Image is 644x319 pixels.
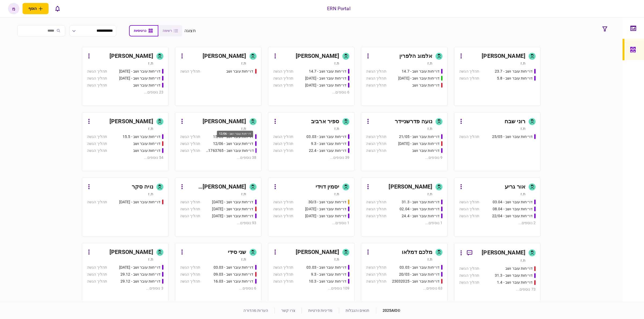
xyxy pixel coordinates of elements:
div: דו״חות עובר ושב - 5.8 [497,76,533,81]
div: תהליך הגשה [459,76,479,81]
div: [PERSON_NAME] [PERSON_NAME] [186,183,246,191]
div: תהליך הגשה [273,148,293,153]
span: כרטיסיות [134,29,146,33]
div: ת.ז [241,191,246,197]
div: [PERSON_NAME] [482,249,525,257]
div: תהליך הגשה [180,148,200,153]
div: ת.ז [334,61,339,66]
div: תהליך הגשה [180,265,200,270]
a: מלכם דמלאות.זדו״חות עובר ושב - 03.03תהליך הגשהדו״חות עובר ושב - 20/03תהליך הגשהדו״חות עובר ושב - ... [361,243,448,302]
div: © 2025 AIO [376,308,401,313]
a: ספיר ארביבת.זדו״חות עובר ושב - 03.03תהליך הגשהדו״חות עובר ושב - 9.3תהליך הגשהדו״חות עובר ושב - 22... [268,112,355,171]
div: תהליך הגשה [87,69,107,74]
div: תהליך הגשה [273,213,293,219]
div: תהליך הגשה [87,272,107,277]
a: [PERSON_NAME]ת.זדו״חות עובר ושב - 03.03תהליך הגשהדו״חות עובר ושב - 9.3תהליך הגשהדו״חות עובר ושב -... [268,243,355,302]
div: דו״חות עובר ושב - 15/05 [213,134,254,140]
div: תהליך הגשה [459,213,479,219]
div: דו״חות עובר ושב - 09.03 [214,272,254,277]
div: ת.ז [427,257,432,262]
div: דו״חות עובר ושב - 9.3 [311,272,347,277]
button: מ [8,3,19,14]
div: תהליך הגשה [87,76,107,81]
div: דו״חות עובר ושב - 14.7 [309,69,347,74]
div: תהליך הגשה [87,82,107,88]
div: תהליך הגשה [366,69,386,74]
div: [PERSON_NAME] [389,183,432,191]
div: דו״חות עובר ושב - 29.12 [120,279,160,284]
button: פתח תפריט להוספת לקוח [23,3,49,14]
div: ת.ז [334,191,339,197]
div: 1 נוספים ... [273,220,350,226]
div: [PERSON_NAME] [482,52,525,61]
a: צרו קשר [281,308,295,313]
div: תהליך הגשה [180,141,200,147]
div: ת.ז [334,257,339,262]
div: דו״חות עובר ושב - 19.3.25 [212,206,253,212]
div: מלכם דמלאו [402,248,432,257]
a: יסמין דוידית.זדו״חות עובר ושב - 30/3תהליך הגשהדו״חות עובר ושב - 31.08.25תהליך הגשהדו״חות עובר ושב... [268,178,355,237]
a: [PERSON_NAME] [PERSON_NAME]ת.זדו״חות עובר ושב - 19/03/2025תהליך הגשהדו״חות עובר ושב - 19.3.25תהלי... [175,178,262,237]
a: [PERSON_NAME]ת.זדו״חות עובר ושב - 15/05תהליך הגשהדו״חות עובר ושב - 12/06תהליך הגשהדו״חות עובר ושב... [175,112,262,171]
div: דו״חות עובר ושב - 12/06 [213,141,254,147]
div: תהליך הגשה [459,199,479,205]
div: דו״חות עובר ושב [133,148,160,153]
div: תהליך הגשה [459,69,479,74]
div: שני סידי [228,248,246,257]
div: דו״חות עובר ושב - 08.04 [493,206,533,212]
div: תהליך הגשה [366,279,386,284]
a: אור גריעת.זדו״חות עובר ושב - 03.04תהליך הגשהדו״חות עובר ושב - 08.04תהליך הגשהדו״חות עובר ושב - 22... [454,178,541,237]
div: תהליך הגשה [459,206,479,212]
div: דו״חות עובר ושב - 23.7.25 [305,76,346,81]
div: דו״חות עובר ושב - 25.06.25 [119,69,160,74]
div: תהליך הגשה [459,280,479,285]
div: דו״חות עובר ושב [226,69,254,74]
a: תנאים והגבלות [346,308,369,313]
div: תהליך הגשה [366,76,386,81]
div: דו״חות עובר ושב - 511763765 18/06 [206,148,254,153]
div: [PERSON_NAME] [296,52,339,61]
div: ת.ז [334,126,339,131]
div: דו״חות עובר ושב - 24.4 [402,213,440,219]
div: דו״חות עובר ושב - 29.12 [120,272,160,277]
div: תהליך הגשה [366,213,386,219]
div: ת.ז [241,126,246,131]
div: [PERSON_NAME] [203,52,246,61]
div: דו״חות עובר ושב - 16.03 [214,279,254,284]
div: אור גריע [505,183,525,191]
div: תהליך הגשה [87,134,107,140]
div: תהליך הגשה [87,148,107,153]
div: 6 נוספים ... [273,89,350,95]
div: ת.ז [241,257,246,262]
div: תהליך הגשה [180,213,200,219]
div: דו״חות עובר ושב [133,82,160,88]
div: ת.ז [521,61,525,66]
div: ת.ז [148,61,153,66]
div: תהליך הגשה [87,141,107,147]
div: ספיר ארביב [311,117,339,126]
div: ת.ז [148,257,153,262]
div: דו״חות עובר ושב - 03.03 [306,265,346,270]
a: אלמוג הלפריןת.זדו״חות עובר ושב - 14.7תהליך הגשהדו״חות עובר ושב - 15.07.25תהליך הגשהדו״חות עובר וש... [361,47,448,106]
div: [PERSON_NAME] [109,52,153,61]
div: דו״חות עובר ושב - 12/06 [217,131,253,137]
div: דו״חות עובר ושב [133,141,160,147]
div: דו״חות עובר ושב [412,148,440,153]
div: דו״חות עובר ושב - 24.7.25 [305,82,346,88]
div: דו״חות עובר ושב - 15.5 [123,134,160,140]
div: [PERSON_NAME] [109,117,153,126]
div: נויה סקר [132,183,153,191]
a: שני סידית.זדו״חות עובר ושב - 03.03תהליך הגשהדו״חות עובר ושב - 09.03תהליך הגשהדו״חות עובר ושב - 16... [175,243,262,302]
span: רשימה [163,29,172,33]
div: דו״חות עובר ושב - 14.7 [402,69,440,74]
div: דו״חות עובר ושב - 03.03 [400,265,440,270]
div: ת.ז [521,258,525,263]
div: תהליך הגשה [273,206,293,212]
div: [PERSON_NAME] [203,117,246,126]
div: תהליך הגשה [273,134,293,140]
div: דו״חות עובר ושב [505,266,533,271]
div: דו״חות עובר ושב - 1.4 [497,280,533,285]
div: אלמוג הלפרין [399,52,433,61]
div: 9 נוספים ... [366,155,442,160]
div: 6 נוספים ... [180,286,257,291]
